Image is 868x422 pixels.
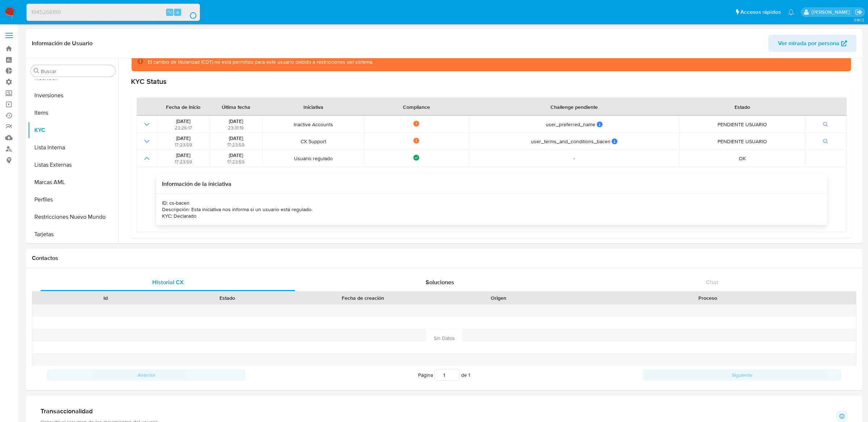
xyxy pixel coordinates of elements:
span: Página de [418,369,470,381]
button: Anterior [47,369,246,381]
span: Soluciones [426,278,454,286]
button: Ver mirada por persona [769,35,856,52]
span: ⌥ [167,9,173,16]
h1: Información de Usuario [32,40,93,47]
button: search-icon [182,7,197,17]
button: Tarjetas [28,226,118,243]
span: Accesos rápidos [740,8,781,16]
input: Buscar usuario o caso... [27,8,200,17]
button: Restricciones Nuevo Mundo [28,208,118,226]
button: Perfiles [28,191,118,208]
h1: Contactos [32,255,856,262]
span: s [176,9,179,16]
p: eric.malcangi@mercadolibre.com [812,9,852,16]
span: 1 [468,371,470,379]
a: Notificaciones [788,9,794,15]
button: Lista Interna [28,139,118,156]
a: Salir [855,8,863,16]
button: Marcas AML [28,174,118,191]
span: Ver mirada por persona [778,35,839,52]
div: Origen [443,294,554,302]
button: Siguiente [643,369,841,381]
button: KYC [28,122,118,139]
div: Id [50,294,161,302]
div: Fecha de creación [293,294,433,302]
span: Historial CX [152,278,184,286]
span: Chat [706,278,718,286]
button: Buscar [34,68,39,74]
button: Listas Externas [28,156,118,174]
div: Estado [171,294,283,302]
button: Items [28,104,118,122]
button: Inversiones [28,87,118,104]
div: Proceso [564,294,851,302]
input: Buscar [41,68,112,74]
